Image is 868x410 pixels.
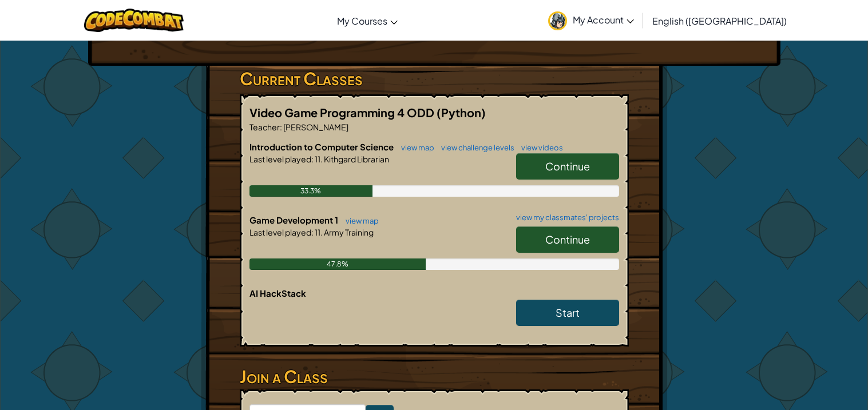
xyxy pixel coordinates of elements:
span: English ([GEOGRAPHIC_DATA]) [652,15,787,27]
span: : [311,227,314,237]
span: 11. [314,227,323,237]
a: view map [395,143,434,152]
span: : [311,154,314,164]
span: My Courses [337,15,387,27]
img: CodeCombat logo [84,9,184,32]
a: view my classmates' projects [510,214,619,221]
a: My Courses [331,5,403,36]
span: Video Game Programming 4 ODD [249,105,437,120]
span: 11. [314,154,323,164]
span: My Account [573,14,634,26]
a: My Account [542,2,640,38]
span: (Python) [437,105,486,120]
h3: Join a Class [240,364,629,389]
span: Continue [545,233,590,246]
a: English ([GEOGRAPHIC_DATA]) [647,5,792,36]
div: 47.8% [249,258,426,270]
span: [PERSON_NAME] [282,122,348,132]
img: avatar [548,11,567,30]
a: view map [340,216,379,225]
span: Teacher [249,122,280,132]
span: Kithgard Librarian [323,154,389,164]
span: Game Development 1 [249,214,340,225]
h3: Current Classes [240,66,629,91]
span: AI HackStack [249,288,306,298]
a: view videos [516,143,563,152]
span: Last level played [249,154,311,164]
div: 33.3% [249,185,372,197]
span: Army Training [323,227,374,237]
span: : [280,122,282,132]
span: Last level played [249,227,311,237]
a: view challenge levels [435,143,514,152]
a: Start [516,300,619,326]
span: Introduction to Computer Science [249,141,395,152]
span: Start [556,306,580,319]
span: Continue [545,160,590,173]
